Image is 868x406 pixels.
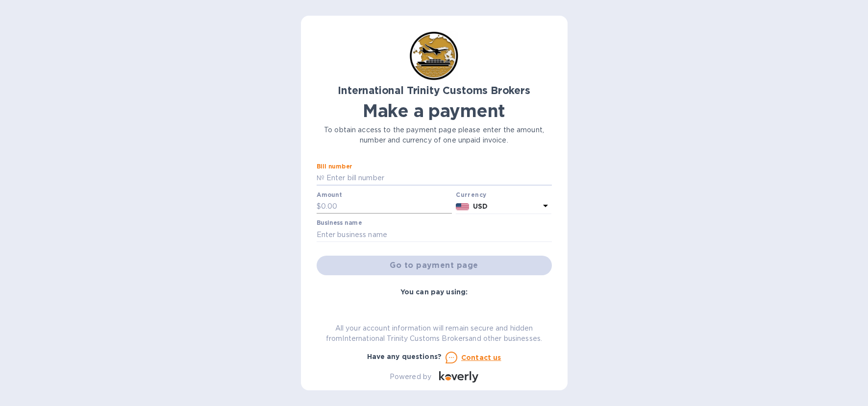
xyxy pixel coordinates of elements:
label: Business name [317,220,362,226]
b: International Trinity Customs Brokers [338,84,530,96]
label: Bill number [317,164,352,170]
input: Enter business name [317,227,552,242]
h1: Make a payment [317,100,552,121]
b: Currency [456,191,486,198]
label: Amount [317,192,342,198]
p: To obtain access to the payment page please enter the amount, number and currency of one unpaid i... [317,125,552,145]
img: USD [456,203,469,210]
b: You can pay using: [400,288,468,296]
b: Have any questions? [367,353,442,360]
input: Enter bill number [324,171,552,186]
p: № [317,173,324,183]
p: $ [317,201,321,212]
input: 0.00 [321,199,452,214]
p: All your account information will remain secure and hidden from International Trinity Customs Bro... [317,323,552,344]
p: Powered by [390,372,431,382]
b: USD [473,202,488,210]
u: Contact us [461,354,501,361]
